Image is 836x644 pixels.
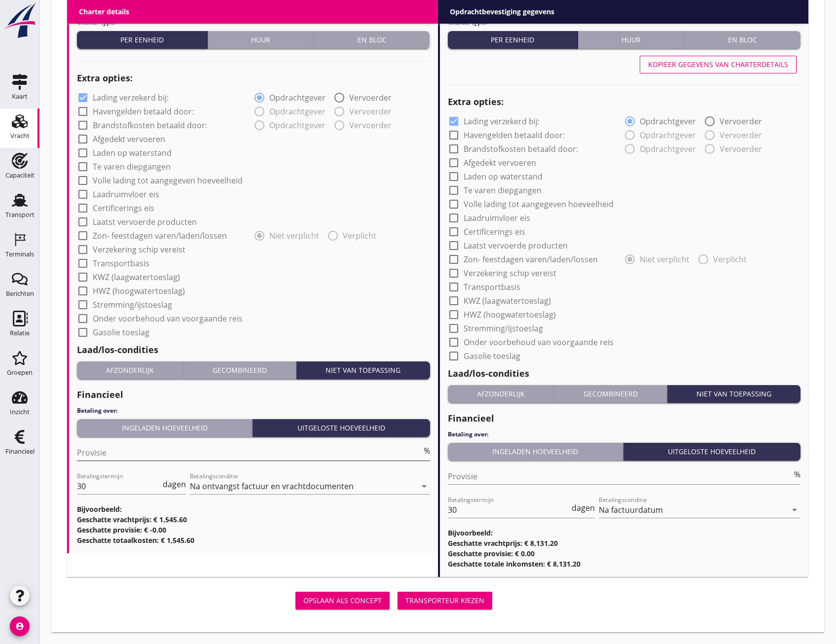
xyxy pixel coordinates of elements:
button: Per eenheid [448,31,579,49]
label: Verzekering schip vereist [93,245,185,254]
div: Vracht [10,133,30,139]
h3: Geschatte vrachtprijs: € 1,545.60 [77,514,430,525]
div: Berichten [6,290,34,297]
input: Betalingstermijn [77,478,161,494]
button: Huur [578,31,685,49]
div: Ingeladen hoeveelheid [81,423,248,433]
div: Uitgeloste hoeveelheid [256,423,426,433]
i: arrow_drop_down [789,504,800,516]
div: Terminals [5,251,34,257]
button: Niet van toepassing [667,385,800,403]
h2: Extra opties: [77,72,430,85]
button: Per eenheid [77,31,208,49]
button: Afzonderlijk [77,361,183,379]
label: HWZ (hoogwatertoeslag) [93,286,185,296]
button: Gecombineerd [183,361,296,379]
h4: Charter type: [77,18,430,27]
label: Laatst vervoerde producten [93,217,197,227]
i: arrow_drop_down [418,480,430,492]
div: Na ontvangst factuur en vrachtdocumenten [190,482,354,491]
label: Vervoerder [720,116,762,126]
button: Ingeladen hoeveelheid [77,419,253,437]
button: Niet van toepassing [296,361,430,379]
div: Gecombineerd [558,389,663,399]
label: Havengelden betaald door: [464,130,565,140]
div: Huur [212,35,310,45]
label: Laden op waterstand [464,172,543,181]
label: Transportbasis [464,282,520,292]
h4: Charter type: [448,18,801,27]
h4: Betaling over: [448,430,801,439]
div: Kopiëer gegevens van charterdetails [648,59,788,70]
div: Relatie [10,330,30,336]
label: Lading verzekerd bij: [464,116,540,126]
h3: Geschatte vrachtprijs: € 8,131.20 [448,538,801,548]
button: Transporteur kiezen [398,592,492,609]
label: Stremming/ijstoeslag [464,323,543,333]
label: HWZ (hoogwatertoeslag) [464,310,556,320]
h3: Geschatte totaalkosten: € 1,545.60 [77,535,430,545]
label: Onder voorbehoud van voorgaande reis [93,314,243,323]
label: Zon- feestdagen varen/laden/lossen [93,231,227,241]
div: Capaciteit [5,172,35,179]
label: Certificerings eis [464,227,525,237]
label: Laadruimvloer eis [93,189,159,199]
h2: Laad/los-condities [448,367,801,380]
label: Havengelden betaald door: [93,107,194,116]
h2: Extra opties: [448,95,801,108]
div: dagen [161,480,186,488]
input: Provisie [448,468,793,484]
h2: Financieel [448,412,801,425]
label: Afgedekt vervoeren [464,158,536,168]
div: Na factuurdatum [599,505,663,514]
button: Uitgeloste hoeveelheid [253,419,430,437]
div: Niet van toepassing [671,389,797,399]
div: Per eenheid [81,35,203,45]
button: Opslaan als concept [295,592,390,609]
h2: Financieel [77,388,430,401]
div: % [422,447,430,455]
button: Gecombineerd [554,385,667,403]
div: Niet van toepassing [300,365,426,375]
label: Opdrachtgever [640,116,696,126]
button: Kopiëer gegevens van charterdetails [640,56,797,73]
label: Te varen diepgangen [93,162,171,172]
div: dagen [570,504,595,512]
label: Onder voorbehoud van voorgaande reis [464,337,614,347]
div: Transporteur kiezen [405,595,484,606]
h3: Bijvoorbeeld: [77,504,430,514]
i: account_circle [10,616,30,636]
div: Groepen [7,369,33,376]
button: En bloc [685,31,800,49]
div: Financieel [5,448,35,455]
h4: Betaling over: [77,406,430,415]
label: Afgedekt vervoeren [93,134,165,144]
h3: Geschatte provisie: € -0.00 [77,525,430,535]
button: Uitgeloste hoeveelheid [623,443,800,461]
h3: Geschatte provisie: € 0.00 [448,548,801,559]
label: Volle lading tot aangegeven hoeveelheid [93,176,243,185]
div: % [792,470,800,478]
div: Ingeladen hoeveelheid [452,446,619,457]
label: Volle lading tot aangegeven hoeveelheid [464,199,614,209]
label: Brandstofkosten betaald door: [93,120,207,130]
h3: Geschatte totale inkomsten: € 8,131.20 [448,559,801,569]
label: Vervoerder [349,93,392,103]
div: Gecombineerd [187,365,292,375]
label: Brandstofkosten betaald door: [464,144,578,154]
input: Betalingstermijn [448,502,570,518]
div: En bloc [318,35,426,45]
div: Inzicht [10,409,30,415]
div: Opslaan als concept [303,595,382,606]
label: KWZ (laagwatertoeslag) [464,296,551,306]
div: Afzonderlijk [452,389,550,399]
label: Certificerings eis [93,203,154,213]
label: Stremming/ijstoeslag [93,300,172,310]
input: Provisie [77,445,422,461]
button: Afzonderlijk [448,385,554,403]
button: En bloc [314,31,430,49]
div: Uitgeloste hoeveelheid [627,446,797,457]
label: Verzekering schip vereist [464,268,556,278]
img: logo-small.a267ee39.svg [2,2,37,39]
label: Te varen diepgangen [464,185,542,195]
